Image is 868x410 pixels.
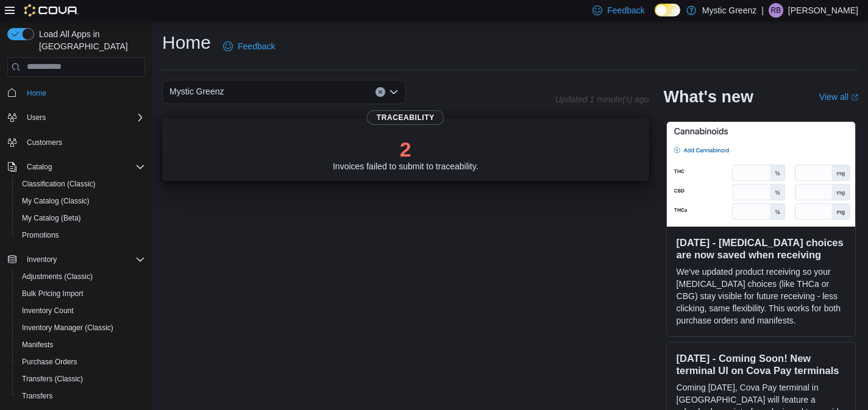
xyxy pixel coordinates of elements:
[22,252,145,267] span: Inventory
[17,211,145,225] span: My Catalog (Beta)
[22,391,52,401] span: Transfers
[2,158,150,175] button: Catalog
[12,227,150,244] button: Promotions
[22,110,145,125] span: Users
[677,352,845,376] h3: [DATE] - Coming Soon! New terminal UI on Cova Pay terminals
[12,175,150,193] button: Classification (Classic)
[27,255,57,264] span: Inventory
[22,179,96,189] span: Classification (Classic)
[333,137,478,161] p: 2
[22,306,74,316] span: Inventory Count
[17,338,58,352] a: Manifests
[17,338,145,352] span: Manifests
[22,85,145,101] span: Home
[389,87,399,97] button: Open list of options
[17,320,145,335] span: Inventory Manager (Classic)
[17,355,145,369] span: Purchase Orders
[12,268,150,285] button: Adjustments (Classic)
[12,302,150,319] button: Inventory Count
[17,372,145,386] span: Transfers (Classic)
[2,133,150,151] button: Customers
[2,84,150,102] button: Home
[788,3,858,18] p: [PERSON_NAME]
[12,353,150,370] button: Purchase Orders
[22,357,77,367] span: Purchase Orders
[769,3,783,18] div: Ryland BeDell
[17,355,82,369] a: Purchase Orders
[17,228,64,242] a: Promotions
[17,303,145,318] span: Inventory Count
[761,3,764,18] p: |
[22,213,81,223] span: My Catalog (Beta)
[12,210,150,227] button: My Catalog (Beta)
[34,28,145,52] span: Load All Apps in [GEOGRAPHIC_DATA]
[17,389,145,403] span: Transfers
[22,374,83,384] span: Transfers (Classic)
[22,272,93,281] span: Adjustments (Classic)
[22,340,53,350] span: Manifests
[22,196,90,206] span: My Catalog (Classic)
[22,160,57,174] button: Catalog
[162,30,211,55] h1: Home
[17,286,145,301] span: Bulk Pricing Import
[24,4,79,16] img: Cova
[607,4,644,16] span: Feedback
[12,370,150,387] button: Transfers (Classic)
[17,177,145,191] span: Classification (Classic)
[17,303,79,318] a: Inventory Count
[17,269,98,284] a: Adjustments (Classic)
[12,193,150,210] button: My Catalog (Classic)
[22,323,113,333] span: Inventory Manager (Classic)
[22,110,51,125] button: Users
[22,86,51,101] a: Home
[238,40,275,52] span: Feedback
[664,87,753,107] h2: What's new
[17,194,94,208] a: My Catalog (Classic)
[27,138,62,147] span: Customers
[367,110,444,125] span: Traceability
[27,113,46,122] span: Users
[2,109,150,126] button: Users
[555,94,649,104] p: Updated 1 minute(s) ago
[375,87,385,97] button: Clear input
[22,160,145,174] span: Catalog
[17,389,57,403] a: Transfers
[22,252,62,267] button: Inventory
[819,92,858,102] a: View allExternal link
[17,177,101,191] a: Classification (Classic)
[771,3,781,18] span: RB
[851,94,858,101] svg: External link
[22,289,84,299] span: Bulk Pricing Import
[218,34,280,58] a: Feedback
[22,230,59,240] span: Promotions
[27,88,46,98] span: Home
[333,137,478,171] div: Invoices failed to submit to traceability.
[169,84,224,99] span: Mystic Greenz
[22,135,145,150] span: Customers
[677,266,845,327] p: We've updated product receiving so your [MEDICAL_DATA] choices (like THCa or CBG) stay visible fo...
[17,269,145,284] span: Adjustments (Classic)
[17,286,88,301] a: Bulk Pricing Import
[22,135,67,150] a: Customers
[17,194,145,208] span: My Catalog (Classic)
[12,387,150,405] button: Transfers
[702,3,756,18] p: Mystic Greenz
[655,4,680,16] input: Dark Mode
[17,211,86,225] a: My Catalog (Beta)
[17,228,145,242] span: Promotions
[677,236,845,261] h3: [DATE] - [MEDICAL_DATA] choices are now saved when receiving
[27,162,52,172] span: Catalog
[2,251,150,268] button: Inventory
[12,336,150,353] button: Manifests
[17,320,118,335] a: Inventory Manager (Classic)
[17,372,88,386] a: Transfers (Classic)
[12,285,150,302] button: Bulk Pricing Import
[655,16,655,17] span: Dark Mode
[12,319,150,336] button: Inventory Manager (Classic)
